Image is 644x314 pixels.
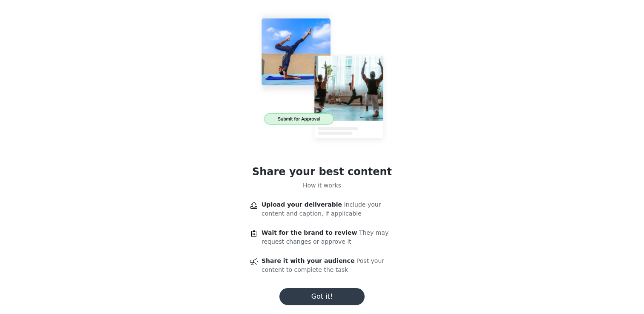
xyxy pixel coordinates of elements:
[252,164,392,179] h1: Share your best content
[262,229,357,236] span: Wait for the brand to review
[279,288,365,305] button: Got it!
[262,201,342,208] span: Upload your deliverable
[262,257,384,273] span: Post your content to complete the task
[303,181,341,190] p: How it works
[262,229,388,245] span: They may request changes or approve it
[247,5,397,154] img: content approval
[262,257,354,264] span: Share it with your audience
[262,201,381,217] span: Include your content and caption, if applicable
